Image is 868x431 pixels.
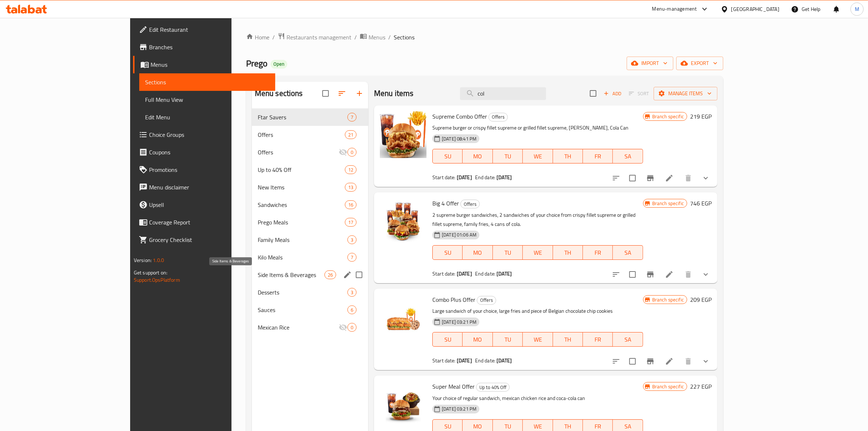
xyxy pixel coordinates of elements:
span: 7 [348,254,356,261]
span: Side Items & Beverages [258,270,324,279]
span: MO [466,247,490,258]
div: Up to 40% Off12 [252,161,368,178]
b: [DATE] [457,356,472,365]
a: Sections [139,73,275,91]
button: Manage items [654,87,717,100]
button: MO [463,149,493,163]
button: TU [493,332,523,347]
span: Add item [601,88,624,99]
span: Select to update [625,267,640,282]
button: Add [601,88,624,99]
svg: Inactive section [339,148,347,157]
a: Support.OpsPlatform [134,275,180,285]
b: [DATE] [497,173,512,182]
div: items [347,288,357,297]
span: import [632,59,667,68]
span: Start date: [432,173,456,182]
span: Promotions [149,165,269,174]
div: Offers [489,113,508,122]
button: MO [463,332,493,347]
a: Coupons [133,143,275,161]
span: Ftar Savers [258,113,347,122]
span: Full Menu View [145,95,269,104]
span: Select to update [625,170,640,186]
button: Add section [351,85,368,102]
button: sort-choices [607,169,625,187]
span: SU [436,334,460,345]
li: / [354,33,357,42]
div: Prego Meals [258,218,345,227]
div: Desserts3 [252,284,368,301]
span: Open [270,61,287,67]
span: Coupons [149,148,269,157]
a: Edit menu item [665,357,674,366]
span: TU [496,334,520,345]
button: TH [553,149,583,163]
div: Sandwiches [258,200,345,209]
span: SA [616,334,640,345]
span: TU [496,151,520,162]
img: Supreme Combo Offer [380,111,427,158]
button: WE [523,245,553,260]
span: Edit Menu [145,113,269,122]
a: Edit menu item [665,270,674,279]
a: Menu disclaimer [133,178,275,196]
h2: Menu sections [255,88,303,99]
span: Menus [369,33,385,42]
span: Add [603,89,622,98]
div: Prego Meals17 [252,213,368,231]
span: 0 [348,324,356,331]
span: Grocery Checklist [149,235,269,244]
span: 12 [345,166,356,173]
button: TU [493,149,523,163]
button: sort-choices [607,266,625,283]
button: delete [680,353,697,370]
h6: 209 EGP [690,295,712,305]
span: Choice Groups [149,130,269,139]
span: Edit Restaurant [149,25,269,34]
span: TH [556,151,580,162]
span: [DATE] 08:41 PM [439,135,479,142]
span: Branch specific [649,296,687,303]
span: 3 [348,236,356,243]
a: Coverage Report [133,213,275,231]
span: Branch specific [649,113,687,120]
button: MO [463,245,493,260]
span: [DATE] 03:21 PM [439,319,479,326]
svg: Show Choices [701,357,710,366]
button: TU [493,245,523,260]
span: Mexican Rice [258,323,339,332]
span: Big 4 Offer [432,198,459,209]
span: TH [556,334,580,345]
button: FR [583,245,613,260]
b: [DATE] [457,269,472,278]
span: Sections [394,33,414,42]
span: 0 [348,149,356,156]
span: Offers [489,113,507,121]
a: Edit menu item [665,174,674,182]
span: 3 [348,289,356,296]
div: Side Items & Beverages26edit [252,266,368,284]
div: [GEOGRAPHIC_DATA] [731,5,779,13]
span: Branch specific [649,200,687,207]
h2: Menu items [374,88,414,99]
span: Sections [145,78,269,86]
nav: breadcrumb [246,32,723,42]
span: Select to update [625,354,640,369]
button: SA [613,332,643,347]
a: Promotions [133,161,275,178]
a: Full Menu View [139,91,275,108]
span: Sauces [258,305,347,314]
p: 2 supreme burger sandwiches, 2 sandwiches of your choice from crispy fillet supreme or grilled fi... [432,211,643,229]
span: 7 [348,114,356,121]
b: [DATE] [497,356,512,365]
span: Offers [258,130,345,139]
span: M [855,5,859,13]
span: 17 [345,219,356,226]
span: Select section [585,86,601,101]
span: Upsell [149,200,269,209]
span: Combo Plus Offer [432,294,475,305]
div: New Items13 [252,178,368,196]
div: Up to 40% Off [258,165,345,174]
